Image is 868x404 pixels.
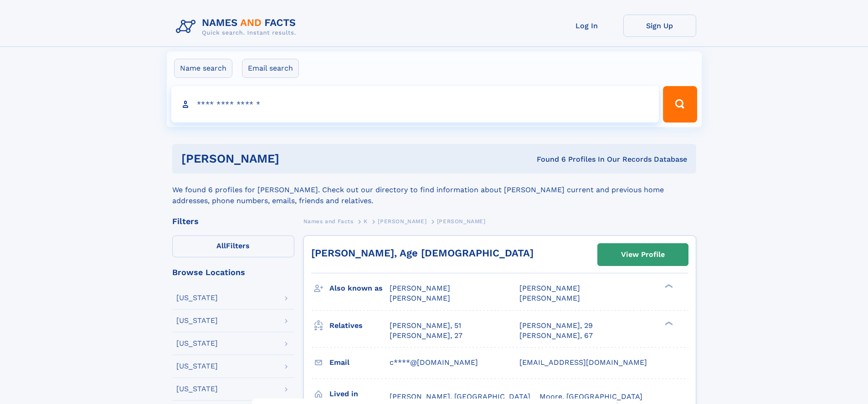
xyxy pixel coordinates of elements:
div: ❯ [663,320,673,326]
span: Moore, [GEOGRAPHIC_DATA] [539,392,642,401]
input: search input [171,86,659,123]
label: Filters [172,235,294,257]
span: [PERSON_NAME] [437,218,486,225]
h3: Email [329,355,390,370]
a: Names and Facts [303,215,354,227]
h3: Relatives [329,318,390,333]
label: Email search [242,59,299,78]
div: [US_STATE] [176,317,218,324]
div: Filters [172,217,294,225]
a: [PERSON_NAME], 27 [390,331,462,341]
span: [PERSON_NAME] [390,284,450,292]
a: View Profile [598,244,688,266]
a: Sign Up [623,15,696,37]
span: [PERSON_NAME] [519,284,580,292]
a: [PERSON_NAME], 29 [519,321,593,331]
div: [US_STATE] [176,340,218,347]
a: Log In [550,15,623,37]
a: [PERSON_NAME], 51 [390,321,461,331]
a: [PERSON_NAME], 67 [519,331,593,341]
button: Search Button [663,86,697,123]
span: [PERSON_NAME] [390,294,450,302]
span: [PERSON_NAME], [GEOGRAPHIC_DATA] [390,392,530,401]
h3: Also known as [329,281,390,296]
img: Logo Names and Facts [172,15,303,39]
a: [PERSON_NAME] [378,215,426,227]
div: Browse Locations [172,268,294,276]
a: K [364,215,368,227]
span: [EMAIL_ADDRESS][DOMAIN_NAME] [519,358,647,367]
div: [US_STATE] [176,294,218,302]
label: Name search [174,59,232,78]
span: [PERSON_NAME] [519,294,580,302]
div: Found 6 Profiles In Our Records Database [408,154,687,164]
h1: [PERSON_NAME] [181,153,408,164]
h3: Lived in [329,386,390,402]
span: K [364,218,368,225]
span: All [216,241,226,250]
div: View Profile [621,244,665,265]
div: ❯ [663,283,673,289]
div: [US_STATE] [176,385,218,393]
span: [PERSON_NAME] [378,218,426,225]
div: [US_STATE] [176,363,218,370]
div: We found 6 profiles for [PERSON_NAME]. Check out our directory to find information about [PERSON_... [172,174,696,206]
a: [PERSON_NAME], Age [DEMOGRAPHIC_DATA] [311,247,534,259]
